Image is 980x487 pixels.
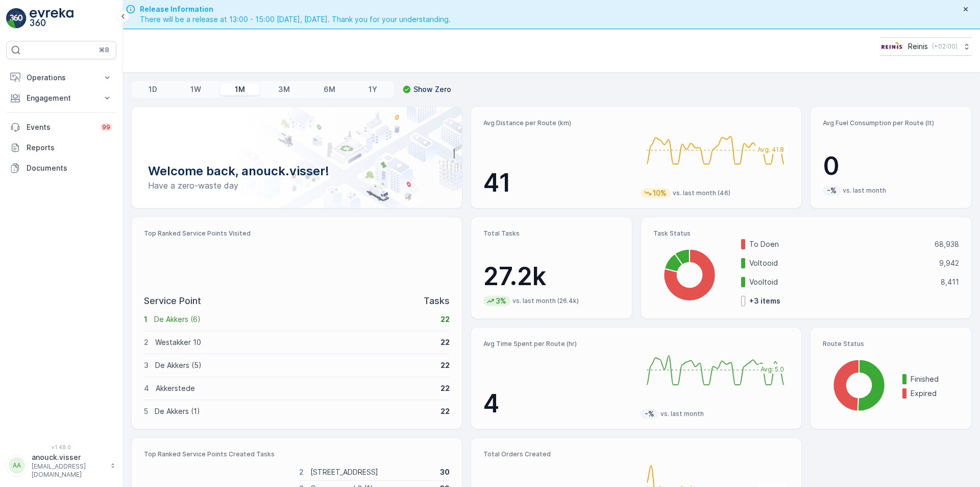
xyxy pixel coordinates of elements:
[9,457,25,474] div: AA
[941,277,959,287] p: 8,411
[144,229,450,238] p: Top Ranked Service Points Visited
[140,4,451,14] span: Release Information
[749,277,934,287] p: Vooltoid
[440,314,450,324] p: 22
[155,337,434,347] p: Westakker 10
[440,337,450,347] p: 22
[6,158,116,178] a: Documents
[190,84,201,95] p: 1W
[843,187,886,195] p: vs. last month
[156,383,434,393] p: Akkerstede
[6,444,116,450] span: v 1.48.0
[148,179,446,192] p: Have a zero-waste day
[673,189,730,197] p: vs. last month (46)
[749,258,933,268] p: Voltooid
[30,8,73,29] img: logo_light-DOdMpM7g.png
[749,239,928,249] p: To Doen
[826,185,838,196] p: -%
[32,452,105,462] p: anouck.visser
[911,388,959,399] p: Expired
[149,84,157,95] p: 1D
[6,67,116,88] button: Operations
[413,84,451,95] p: Show Zero
[99,46,109,54] p: ⌘B
[148,163,446,179] p: Welcome back, anouck.visser!
[6,88,116,108] button: Engagement
[144,383,149,393] p: 4
[299,467,304,477] p: 2
[935,239,959,249] p: 68,938
[880,37,972,56] button: Reinis(+02:00)
[144,337,149,347] p: 2
[144,450,450,458] p: Top Ranked Service Points Created Tasks
[278,84,290,95] p: 3M
[823,119,959,127] p: Avg Fuel Consumption per Route (lt)
[823,151,959,181] p: 0
[440,383,450,393] p: 22
[144,360,149,370] p: 3
[102,123,110,131] p: 99
[495,296,507,306] p: 3%
[369,84,377,95] p: 1Y
[155,360,434,370] p: De Akkers (5)
[653,229,959,238] p: Task Status
[440,467,450,477] p: 30
[440,360,450,370] p: 22
[644,409,655,419] p: -%
[880,41,904,52] img: Reinis-Logo-Vrijstaand_Tekengebied-1-copy2_aBO4n7j.png
[424,294,450,308] p: Tasks
[483,261,620,292] p: 27.2k
[310,467,434,477] p: [STREET_ADDRESS]
[6,137,116,158] a: Reports
[483,340,632,348] p: Avg Time Spent per Route (hr)
[939,258,959,268] p: 9,942
[483,450,632,458] p: Total Orders Created
[932,42,958,51] p: ( +02:00 )
[483,168,632,198] p: 41
[144,294,201,308] p: Service Point
[652,188,668,198] p: 10%
[27,93,96,103] p: Engagement
[483,229,620,238] p: Total Tasks
[324,84,335,95] p: 6M
[144,314,148,324] p: 1
[911,374,959,384] p: Finished
[660,410,704,418] p: vs. last month
[27,143,112,153] p: Reports
[483,119,632,127] p: Avg Distance per Route (km)
[440,406,450,416] p: 22
[749,296,780,306] p: + 3 items
[235,84,245,95] p: 1M
[6,452,116,479] button: AAanouck.visser[EMAIL_ADDRESS][DOMAIN_NAME]
[140,14,451,25] span: There will be a release at 13:00 - 15:00 [DATE], [DATE]. Thank you for your understanding.
[27,122,94,132] p: Events
[27,163,112,173] p: Documents
[483,388,632,419] p: 4
[512,297,579,305] p: vs. last month (26.4k)
[155,406,434,416] p: De Akkers (1)
[908,41,928,52] p: Reinis
[27,73,96,83] p: Operations
[144,406,148,416] p: 5
[154,314,434,324] p: De Akkers (6)
[6,8,27,29] img: logo
[6,117,116,137] a: Events99
[823,340,959,348] p: Route Status
[32,462,105,479] p: [EMAIL_ADDRESS][DOMAIN_NAME]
